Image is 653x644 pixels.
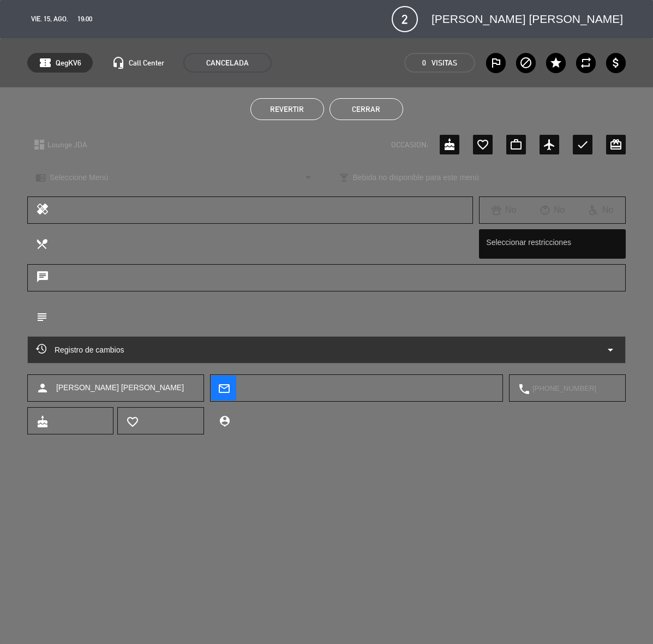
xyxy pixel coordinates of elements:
i: person_pin [218,415,230,427]
i: chat [36,270,49,285]
span: Bebida no disponible para este menú [353,171,479,184]
span: Call Center [129,57,164,69]
i: headset_mic [112,56,125,69]
span: 19:00 [77,13,92,25]
span: OCCASION: [391,139,428,151]
span: Lounge JDA [47,139,87,151]
span: Registro de cambios [36,343,124,356]
i: arrow_drop_down [302,171,315,184]
i: chrome_reader_mode [35,172,46,183]
i: favorite_border [476,138,489,151]
i: attach_money [609,56,622,69]
i: local_dining [35,237,47,249]
span: Revertir [270,105,304,114]
span: [PERSON_NAME] [PERSON_NAME] [432,10,623,28]
div: No [528,203,577,217]
i: check [576,138,589,151]
i: mail_outline [218,382,230,394]
span: confirmation_number [39,56,52,69]
i: card_giftcard [609,138,622,151]
button: Revertir [250,98,324,120]
div: No [480,203,528,217]
i: star [549,56,562,69]
i: outlined_flag [489,56,502,69]
i: airplanemode_active [543,138,556,151]
i: local_phone [518,383,530,395]
button: Cerrar [330,98,403,120]
i: cake [443,138,456,151]
span: 2 [392,6,418,32]
i: healing [36,202,49,218]
span: CANCELADA [183,53,272,73]
i: subject [35,311,47,323]
i: local_bar [339,172,349,183]
i: favorite_border [126,415,138,427]
span: QegKV6 [56,57,81,69]
span: 0 [422,57,426,69]
i: dashboard [33,138,46,151]
em: Visitas [432,57,457,69]
span: Seleccione Menú [50,171,108,184]
i: arrow_drop_down [604,343,617,356]
div: No [577,203,625,217]
i: person [36,381,49,395]
i: work_outline [510,138,523,151]
i: cake [36,415,48,427]
span: [PERSON_NAME] [PERSON_NAME] [56,381,184,394]
i: block [519,56,532,69]
span: vie. 15, ago. [31,13,68,25]
i: repeat [579,56,592,69]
